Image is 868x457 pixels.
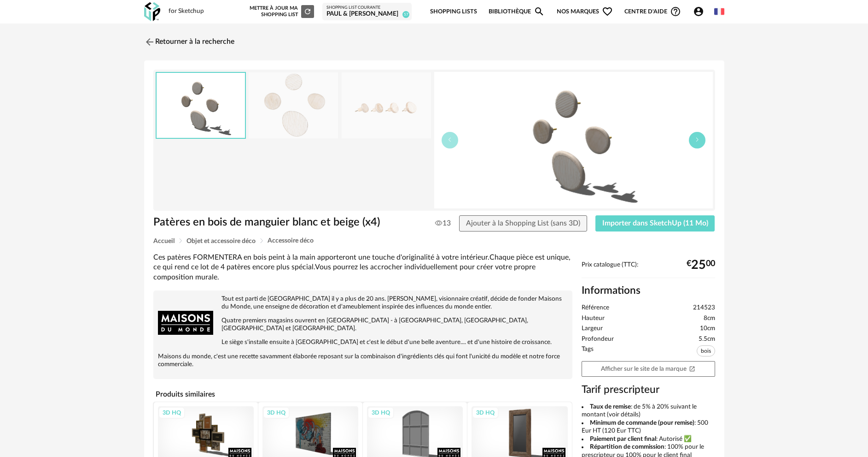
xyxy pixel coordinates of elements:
img: thumbnail.png [434,72,713,208]
h2: Informations [582,284,715,297]
div: PAUL & [PERSON_NAME] [326,10,408,18]
h4: Produits similaires [153,387,572,401]
img: thumbnail.png [157,73,245,138]
span: Hauteur [582,315,605,323]
span: Importer dans SketchUp (11 Mo) [602,220,708,227]
p: Tout est parti de [GEOGRAPHIC_DATA] il y a plus de 20 ans. [PERSON_NAME], visionnaire créatif, dé... [158,295,568,311]
b: Taux de remise [590,404,631,410]
div: € 00 [687,261,715,269]
span: 214523 [693,304,715,312]
div: 3D HQ [472,407,499,419]
img: pateres-en-bois-de-manguier-blanc-et-beige-x4-1000-0-11-214523_1.jpg [249,72,338,138]
p: Le siège s'installe ensuite à [GEOGRAPHIC_DATA] et c'est le début d'une belle aventure.... et d'u... [158,338,568,346]
b: Minimum de commande (pour remise) [590,420,694,426]
img: fr [714,6,724,17]
div: 3D HQ [263,407,290,419]
b: Répartition de commission [590,444,664,450]
p: Quatre premiers magasins ouvrent en [GEOGRAPHIC_DATA] - à [GEOGRAPHIC_DATA], [GEOGRAPHIC_DATA], [... [158,317,568,332]
span: Magnify icon [534,6,545,17]
img: pateres-en-bois-de-manguier-blanc-et-beige-x4-1000-0-11-214523_2.jpg [342,72,431,138]
span: Objet et accessoire déco [186,238,256,244]
span: Largeur [582,325,603,333]
div: 3D HQ [367,407,394,419]
span: Help Circle Outline icon [670,6,681,17]
h3: Tarif prescripteur [582,383,715,397]
span: Référence [582,304,609,312]
b: Paiement par client final [590,436,656,442]
span: bois [697,345,715,356]
div: Prix catalogue (TTC): [582,261,715,278]
li: : 500 Eur HT (120 Eur TTC) [582,419,715,435]
p: Maisons du monde, c'est une recette savamment élaborée reposant sur la combinaison d'ingrédients ... [158,353,568,368]
span: Open In New icon [689,365,695,372]
a: Shopping List courante PAUL & [PERSON_NAME] 57 [326,5,408,18]
button: Importer dans SketchUp (11 Mo) [595,215,715,232]
img: svg+xml;base64,PHN2ZyB3aWR0aD0iMjQiIGhlaWdodD0iMjQiIHZpZXdCb3g9IjAgMCAyNCAyNCIgZmlsbD0ibm9uZSIgeG... [144,36,155,47]
img: OXP [144,2,160,21]
a: Shopping Lists [430,1,477,23]
h1: Patères en bois de manguier blanc et beige (x4) [153,215,382,230]
span: Account Circle icon [693,6,704,17]
div: Shopping List courante [326,5,408,11]
span: Ajouter à la Shopping List (sans 3D) [466,220,580,227]
div: for Sketchup [169,7,204,16]
a: Retourner à la recherche [144,32,234,52]
span: 10cm [700,325,715,333]
li: : Autorisé ✅ [582,435,715,444]
a: BibliothèqueMagnify icon [489,1,545,23]
span: Accueil [153,238,175,244]
div: Ces patères FORMENTERA en bois peint à la main apporteront une touche d'originalité à votre intér... [153,253,572,282]
span: Profondeur [582,335,614,344]
img: brand logo [158,295,213,350]
span: 25 [691,261,706,269]
a: Afficher sur le site de la marqueOpen In New icon [582,361,715,377]
div: 3D HQ [158,407,185,419]
div: Breadcrumb [153,237,715,244]
span: 8cm [704,315,715,323]
div: Mettre à jour ma Shopping List [248,5,314,18]
span: 13 [435,219,451,228]
span: Centre d'aideHelp Circle Outline icon [624,6,681,17]
span: Account Circle icon [693,6,708,17]
span: 5.5cm [699,335,715,344]
span: 57 [402,11,409,18]
span: Heart Outline icon [602,6,613,17]
li: : de 5% à 20% suivant le montant (voir détails) [582,403,715,419]
span: Nos marques [557,1,613,23]
span: Tags [582,345,594,359]
span: Refresh icon [303,9,312,14]
button: Ajouter à la Shopping List (sans 3D) [459,215,587,232]
span: Accessoire déco [268,237,314,244]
